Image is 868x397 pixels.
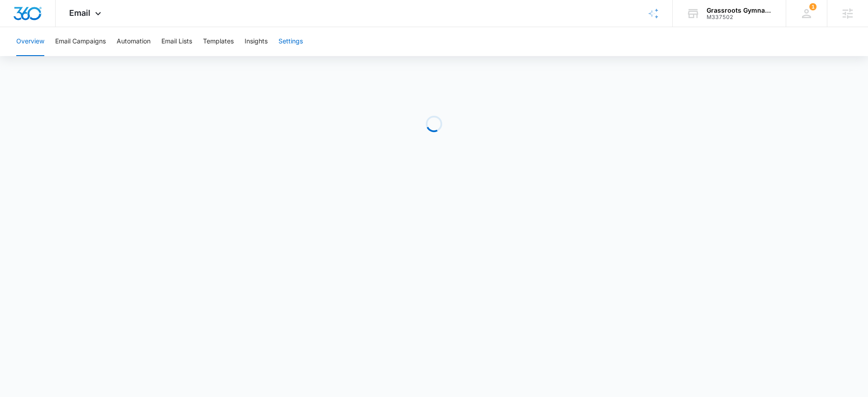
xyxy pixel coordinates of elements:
[707,14,773,20] div: account id
[16,27,44,56] button: Overview
[707,7,773,14] div: account name
[278,27,303,56] button: Settings
[203,27,234,56] button: Templates
[117,27,151,56] button: Automation
[69,8,90,18] span: Email
[245,27,268,56] button: Insights
[809,3,816,10] div: notifications count
[55,27,106,56] button: Email Campaigns
[809,3,816,10] span: 1
[161,27,192,56] button: Email Lists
